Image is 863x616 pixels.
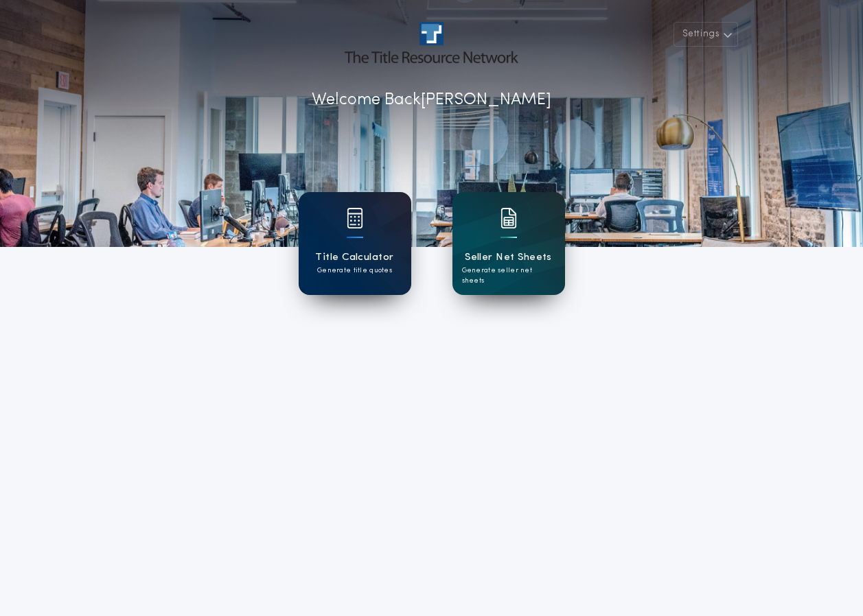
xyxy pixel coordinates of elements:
img: account-logo [345,22,518,63]
img: card icon [500,208,517,228]
h1: Title Calculator [315,250,393,265]
a: card iconTitle CalculatorGenerate title quotes [299,192,411,295]
p: Generate seller net sheets [462,265,555,286]
a: card iconSeller Net SheetsGenerate seller net sheets [452,192,565,295]
p: Welcome Back [PERSON_NAME] [312,88,551,112]
button: Settings [674,22,738,47]
h1: Seller Net Sheets [465,250,552,265]
img: card icon [347,208,363,228]
p: Generate title quotes [317,265,392,276]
